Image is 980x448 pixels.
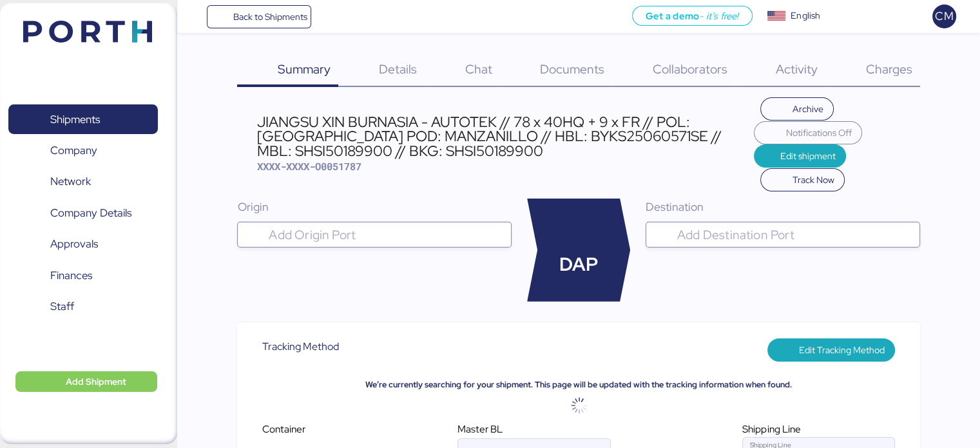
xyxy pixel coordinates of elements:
[207,5,312,28] a: Back to Shipments
[8,292,158,322] a: Staff
[780,148,836,164] span: Edit shipment
[791,9,820,23] div: English
[465,61,492,77] span: Chat
[233,9,307,24] span: Back to Shipments
[66,374,126,389] span: Add Shipment
[8,104,158,134] a: Shipments
[379,61,417,77] span: Details
[8,167,158,197] a: Network
[457,422,503,436] span: Master BL
[50,172,91,191] span: Network
[262,338,339,355] span: Tracking Method
[646,199,920,215] div: Destination
[237,199,512,215] div: Origin
[935,8,953,24] span: CM
[257,115,754,158] div: JIANGSU XIN BURNASIA - AUTOTEK // 78 x 40HQ + 9 x FR // POL: [GEOGRAPHIC_DATA] POD: MANZANILLO //...
[754,144,846,168] button: Edit shipment
[15,371,157,392] button: Add Shipment
[185,6,207,28] button: Menu
[278,61,331,77] span: Summary
[50,297,74,316] span: Staff
[50,141,97,160] span: Company
[767,338,895,362] button: Edit Tracking Method
[245,370,912,399] div: We’re currently searching for your shipment. This page will be updated with the tracking informat...
[754,121,862,144] button: Notifications Off
[559,251,598,278] span: DAP
[793,101,823,117] span: Archive
[776,61,818,77] span: Activity
[266,227,506,242] input: Add Origin Port
[540,61,604,77] span: Documents
[760,168,845,191] button: Track Now
[742,422,895,436] div: Shipping Line
[50,266,92,285] span: Finances
[793,172,834,188] span: Track Now
[8,261,158,291] a: Finances
[8,199,158,228] a: Company Details
[675,227,914,242] input: Add Destination Port
[8,136,158,166] a: Company
[50,204,131,222] span: Company Details
[8,229,158,259] a: Approvals
[799,342,885,358] span: Edit Tracking Method
[50,110,100,129] span: Shipments
[257,160,361,173] span: XXXX-XXXX-O0051787
[865,61,912,77] span: Charges
[50,235,98,253] span: Approvals
[786,125,852,141] span: Notifications Off
[262,422,305,436] span: Container
[760,97,834,121] button: Archive
[653,61,727,77] span: Collaborators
